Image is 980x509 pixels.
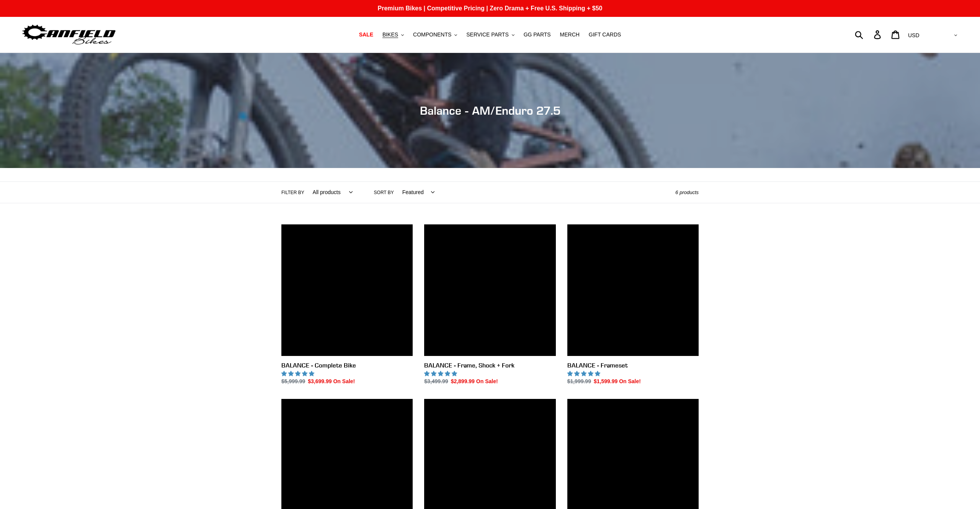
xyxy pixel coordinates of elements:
[524,31,551,38] span: GG PARTS
[520,30,555,40] a: GG PARTS
[355,30,377,40] a: SALE
[409,30,461,40] button: COMPONENTS
[420,104,560,117] span: Balance - AM/Enduro 27.5
[21,23,117,47] img: Canfield Bikes
[462,30,518,40] button: SERVICE PARTS
[589,31,621,38] span: GIFT CARDS
[585,30,625,40] a: GIFT CARDS
[281,189,304,196] label: Filter by
[374,189,394,196] label: Sort by
[675,189,699,195] span: 6 products
[560,31,580,38] span: MERCH
[382,31,398,38] span: BIKES
[413,31,451,38] span: COMPONENTS
[359,31,373,38] span: SALE
[379,30,408,40] button: BIKES
[859,26,879,43] input: Search
[556,30,583,40] a: MERCH
[466,31,508,38] span: SERVICE PARTS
